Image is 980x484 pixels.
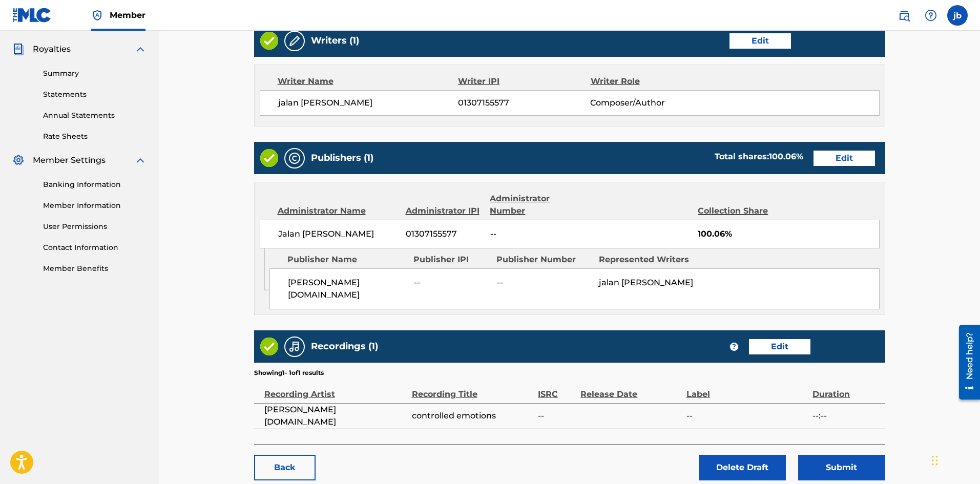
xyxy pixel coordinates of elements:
div: Administrator Name [278,205,398,217]
a: Summary [43,68,147,79]
span: Royalties [33,43,71,55]
a: Edit [749,339,810,354]
div: Help [921,5,941,26]
img: Writers [288,35,301,47]
span: 01307155577 [458,97,590,109]
span: jalan [PERSON_NAME] [278,97,458,109]
div: Collection Share [698,205,788,217]
span: Composer/Author [590,97,711,109]
span: -- [414,277,489,289]
div: User Menu [947,5,968,26]
a: Banking Information [43,179,147,190]
span: jalan [PERSON_NAME] [599,278,693,287]
h5: Recordings (1) [311,341,378,352]
span: Jalan [PERSON_NAME] [278,228,399,240]
img: Valid [260,149,278,167]
img: Member Settings [12,154,25,166]
span: [PERSON_NAME][DOMAIN_NAME] [264,404,407,428]
span: 01307155577 [406,228,483,240]
div: Recording Artist [264,377,407,401]
a: Statements [43,89,147,100]
button: Submit [798,455,885,480]
div: Drag [932,445,938,476]
img: Publishers [288,152,301,164]
div: Administrator IPI [406,205,483,217]
div: Publisher IPI [413,254,489,266]
span: Member Settings [33,154,106,166]
a: Edit [729,33,791,49]
div: Label [686,377,807,401]
p: Showing 1 - 1 of 1 results [254,368,324,377]
div: Administrator Number [490,193,586,217]
span: -- [686,410,807,422]
span: [PERSON_NAME][DOMAIN_NAME] [288,277,406,301]
div: Release Date [580,377,681,401]
a: Member Benefits [43,263,147,274]
span: -- [497,277,592,289]
div: Writer Role [591,75,711,88]
div: Recording Title [412,377,533,401]
a: User Permissions [43,221,147,232]
img: Valid [260,338,278,355]
span: 100.06% [698,228,879,240]
h5: Publishers (1) [311,152,373,164]
div: Publisher Name [287,254,406,266]
div: Writer Name [278,75,458,88]
span: -- [538,410,576,422]
img: search [898,9,910,22]
span: Member [110,9,145,21]
span: --:-- [812,410,880,422]
span: -- [490,228,587,240]
button: Delete Draft [699,455,786,480]
div: ISRC [538,377,576,401]
div: Publisher Number [496,254,591,266]
a: Contact Information [43,242,147,253]
a: Member Information [43,200,147,211]
div: Writer IPI [458,75,591,88]
a: Rate Sheets [43,131,147,142]
iframe: Resource Center [951,321,980,404]
img: help [925,9,937,22]
img: Valid [260,32,278,50]
h5: Writers (1) [311,35,359,47]
img: expand [134,154,147,166]
span: ? [730,343,738,351]
a: Edit [814,151,875,166]
a: Back [254,455,316,480]
iframe: Chat Widget [929,435,980,484]
div: Duration [812,377,880,401]
img: expand [134,43,147,55]
span: 100.06 % [769,152,803,161]
img: Top Rightsholder [91,9,103,22]
img: MLC Logo [12,8,52,23]
img: Recordings [288,341,301,353]
span: controlled emotions [412,410,533,422]
div: Total shares: [715,151,803,163]
a: Public Search [894,5,914,26]
div: Represented Writers [599,254,694,266]
img: Royalties [12,43,25,55]
a: Annual Statements [43,110,147,121]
